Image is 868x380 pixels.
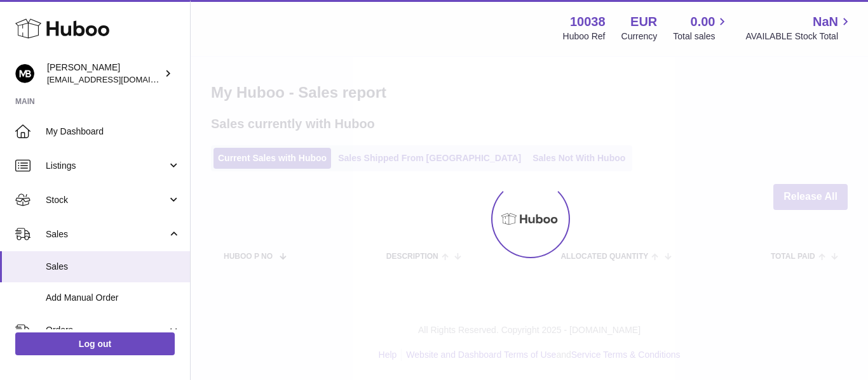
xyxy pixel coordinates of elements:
span: Listings [46,160,167,172]
span: My Dashboard [46,126,180,138]
img: hi@margotbardot.com [15,64,34,83]
span: Total sales [673,30,729,43]
span: 0.00 [691,13,715,30]
span: Sales [46,228,167,240]
a: Log out [15,332,175,355]
span: Stock [46,194,167,206]
div: Huboo Ref [563,30,606,43]
a: NaN AVAILABLE Stock Total [745,13,853,43]
span: Sales [46,261,180,273]
strong: 10038 [570,13,606,30]
span: NaN [813,13,838,30]
span: Add Manual Order [46,292,180,304]
div: [PERSON_NAME] [47,62,161,86]
div: Currency [621,30,658,43]
span: AVAILABLE Stock Total [745,30,853,43]
span: Orders [46,324,167,336]
span: [EMAIL_ADDRESS][DOMAIN_NAME] [47,74,187,84]
strong: EUR [630,13,657,30]
a: 0.00 Total sales [673,13,729,43]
